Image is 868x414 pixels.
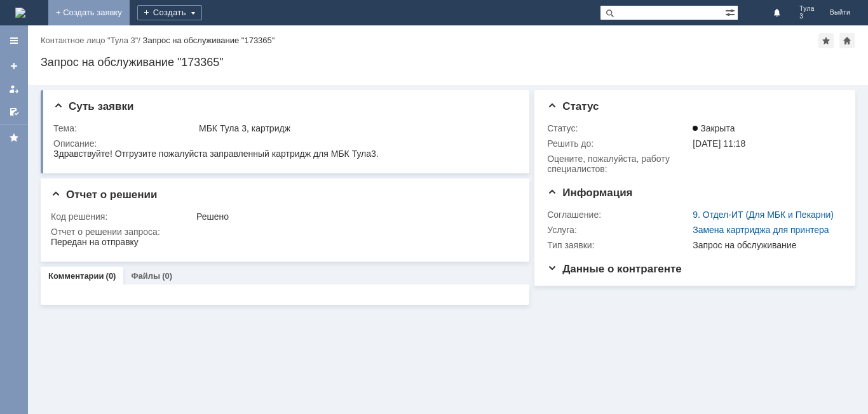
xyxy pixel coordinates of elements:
[547,138,690,149] div: Решить до:
[41,36,138,45] a: Контактное лицо "Тула 3"
[53,100,133,112] span: Суть заявки
[53,138,515,149] div: Описание:
[818,33,834,48] div: Добавить в избранное
[41,56,855,69] div: Запрос на обслуживание "173365"
[137,5,202,20] div: Создать
[693,225,829,235] a: Замена картриджа для принтера
[4,79,24,99] a: Мои заявки
[143,36,275,45] div: Запрос на обслуживание "173365"
[51,189,157,201] span: Отчет о решении
[547,123,690,133] div: Статус:
[547,154,690,174] div: Oцените, пожалуйста, работу специалистов:
[48,271,104,281] a: Комментарии
[41,36,143,45] div: /
[693,210,834,220] a: 9. Отдел-ИТ (Для МБК и Пекарни)
[547,100,599,112] span: Статус
[799,13,815,20] span: 3
[51,227,515,237] div: Отчет о решении запроса:
[131,271,160,281] a: Файлы
[199,123,512,133] div: МБК Тула 3, картридж
[106,271,116,281] div: (0)
[839,33,855,48] div: Сделать домашней страницей
[547,210,690,220] div: Соглашение:
[693,123,735,133] span: Закрыта
[693,138,745,149] span: [DATE] 11:18
[51,211,194,222] div: Код решения:
[53,123,196,133] div: Тема:
[15,8,25,18] img: logo
[4,56,24,76] a: Создать заявку
[799,5,815,13] span: Тула
[693,240,837,250] div: Запрос на обслуживание
[196,211,512,222] div: Решено
[547,240,690,250] div: Тип заявки:
[547,187,632,199] span: Информация
[547,263,682,275] span: Данные о контрагенте
[725,6,738,18] span: Расширенный поиск
[162,271,172,281] div: (0)
[4,102,24,122] a: Мои согласования
[547,225,690,235] div: Услуга:
[15,8,25,18] a: Перейти на домашнюю страницу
